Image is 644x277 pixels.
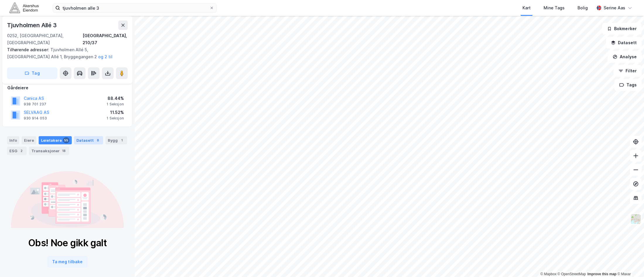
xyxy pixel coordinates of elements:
[39,136,72,144] div: Leietakere
[608,51,642,63] button: Analyse
[7,136,19,144] div: Info
[7,46,123,60] div: Tjuvholmen Allé 5, [GEOGRAPHIC_DATA] Allé 1, Bryggegangen 2
[63,137,69,143] div: 55
[606,37,642,49] button: Datasett
[587,272,616,276] a: Improve this map
[602,23,642,35] button: Bokmerker
[22,136,36,144] div: Eiere
[578,4,588,11] div: Bolig
[540,272,556,276] a: Mapbox
[7,84,127,91] div: Gårdeiere
[119,137,125,143] div: 1
[7,67,57,79] button: Tag
[7,20,58,30] div: Tjuvholmen Allé 3
[604,4,625,11] div: Serine Aas
[558,272,586,276] a: OpenStreetMap
[107,116,124,121] div: 1 Seksjon
[614,65,642,77] button: Filter
[28,237,107,249] div: Obs! Noe gikk galt
[615,249,644,277] div: Kontrollprogram for chat
[60,4,209,12] input: Søk på adresse, matrikkel, gårdeiere, leietakere eller personer
[95,137,101,143] div: 8
[9,3,39,13] img: akershus-eiendom-logo.9091f326c980b4bce74ccdd9f866810c.svg
[24,102,46,107] div: 938 701 237
[74,136,103,144] div: Datasett
[7,32,83,46] div: 0252, [GEOGRAPHIC_DATA], [GEOGRAPHIC_DATA]
[105,136,127,144] div: Bygg
[61,148,67,154] div: 18
[47,256,88,268] button: Ta meg tilbake
[630,213,641,225] img: Z
[615,249,644,277] iframe: Chat Widget
[107,102,124,107] div: 1 Seksjon
[7,147,27,155] div: ESG
[7,47,50,52] span: Tilhørende adresser:
[18,148,24,154] div: 2
[614,79,642,91] button: Tags
[29,147,69,155] div: Transaksjoner
[544,4,565,11] div: Mine Tags
[107,95,124,102] div: 88.44%
[24,116,47,121] div: 930 914 053
[107,109,124,116] div: 11.52%
[83,32,128,46] div: [GEOGRAPHIC_DATA], 210/37
[522,4,531,11] div: Kart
